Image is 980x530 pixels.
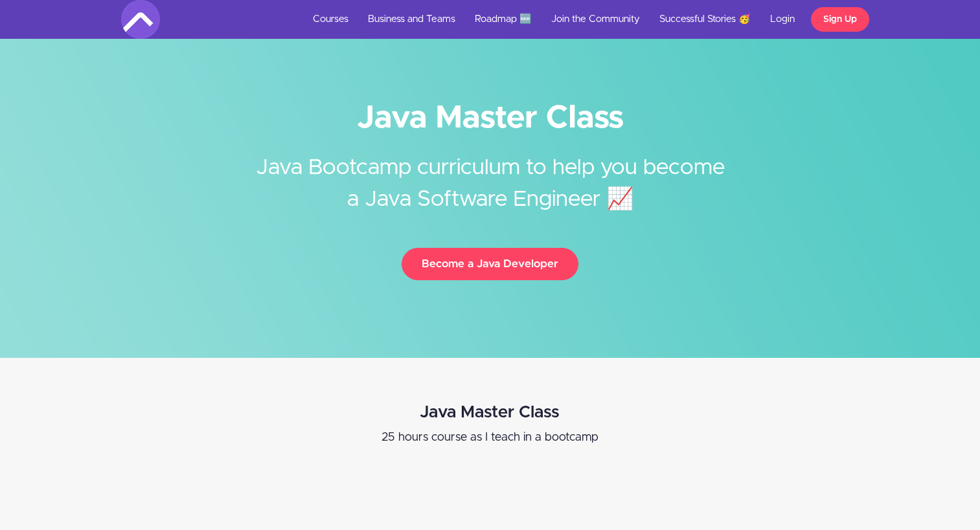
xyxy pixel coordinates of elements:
h2: Java Master Class [166,403,814,422]
button: Become a Java Developer [402,248,578,280]
a: Sign Up [811,7,869,32]
h1: Java Master Class [121,104,860,133]
p: 25 hours course as I teach in a bootcamp [166,428,814,447]
h2: Java Bootcamp curriculum to help you become a Java Software Engineer 📈 [247,133,733,215]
